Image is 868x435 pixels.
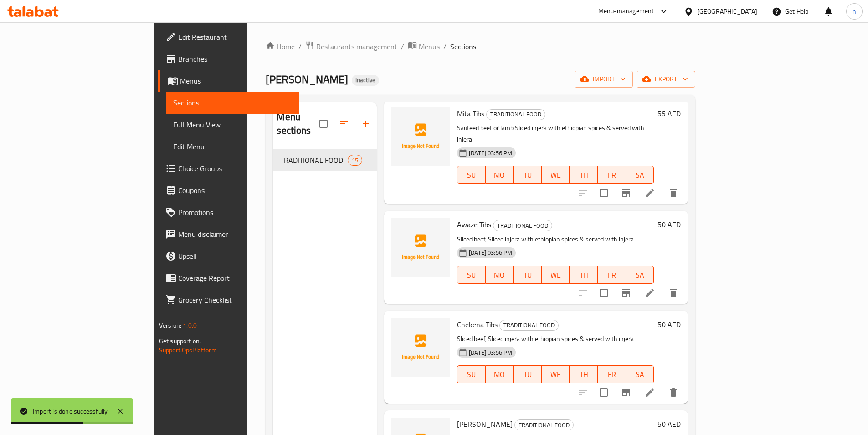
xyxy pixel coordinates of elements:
a: Edit menu item [644,288,655,299]
span: Menu disclaimer [178,229,292,240]
span: Edit Menu [173,141,292,152]
span: 15 [348,156,362,165]
button: WE [542,166,570,184]
span: Branches [178,53,292,64]
button: delete [663,382,684,404]
span: Coverage Report [178,273,292,283]
span: MO [489,268,510,282]
span: WE [545,268,566,282]
button: FR [598,166,626,184]
div: TRADITIONAL FOOD [486,109,545,120]
span: WE [545,368,566,381]
button: export [637,71,695,88]
button: TH [570,365,598,383]
button: SA [626,365,654,383]
span: WE [545,168,566,182]
a: Coupons [158,179,299,201]
button: import [575,71,633,88]
button: WE [542,365,570,383]
button: TH [570,166,598,184]
span: Sections [173,97,292,108]
span: MO [489,168,510,182]
span: SU [461,268,482,282]
img: Awaze Tibs [391,218,450,277]
a: Menu disclaimer [158,223,299,245]
span: Mita Tibs [457,107,484,121]
span: [PERSON_NAME] [457,417,513,431]
span: Select to update [594,183,613,203]
p: Sauteed beef or lamb Sliced injera with ethiopian spices & served with injera [457,122,654,145]
div: TRADITIONAL FOOD [280,155,347,166]
span: Promotions [178,207,292,218]
button: Branch-specific-item [615,282,637,304]
h6: 50 AED [657,318,681,331]
a: Edit Restaurant [158,26,299,48]
span: Edit Restaurant [178,31,292,42]
a: Edit menu item [644,387,655,398]
span: SA [630,168,651,182]
span: Choice Groups [178,163,292,174]
li: / [298,41,302,52]
a: Sections [166,92,299,114]
button: TU [514,266,542,284]
button: Branch-specific-item [615,382,637,404]
span: Full Menu View [173,119,292,130]
span: import [582,73,626,85]
span: TRADITIONAL FOOD [515,420,573,430]
span: TH [573,168,594,182]
span: TRADITIONAL FOOD [493,220,552,231]
a: Promotions [158,201,299,223]
span: FR [601,268,622,282]
span: Version: [159,320,181,331]
a: Menus [408,41,440,52]
span: FR [601,168,622,182]
span: Grocery Checklist [178,294,292,305]
a: Grocery Checklist [158,289,299,311]
span: n [853,6,856,16]
a: Coverage Report [158,267,299,289]
div: TRADITIONAL FOOD [514,419,574,430]
button: WE [542,266,570,284]
span: TH [573,268,594,282]
a: Edit Menu [166,136,299,157]
span: TU [517,368,538,381]
span: [DATE] 03:56 PM [465,348,516,357]
div: Import is done successfully [33,406,108,416]
h6: 50 AED [657,218,681,231]
span: Select to update [594,383,613,402]
span: [PERSON_NAME] [266,69,348,89]
button: TU [514,365,542,383]
button: TU [514,166,542,184]
h6: 50 AED [657,418,681,430]
button: delete [663,182,684,204]
a: Menus [158,70,299,92]
a: Choice Groups [158,157,299,179]
div: [GEOGRAPHIC_DATA] [697,6,757,16]
span: Inactive [352,76,379,84]
a: Restaurants management [305,41,397,52]
nav: Menu sections [273,146,377,175]
span: SU [461,168,482,182]
span: Awaze Tibs [457,218,491,231]
a: Support.OpsPlatform [159,344,217,356]
a: Upsell [158,245,299,267]
span: SU [461,368,482,381]
span: Get support on: [159,335,201,347]
span: Menus [180,75,292,86]
button: MO [486,166,514,184]
button: FR [598,266,626,284]
button: SU [457,365,485,383]
span: Upsell [178,251,292,262]
img: Chekena Tibs [391,318,450,377]
button: SU [457,166,485,184]
a: Full Menu View [166,114,299,136]
div: TRADITIONAL FOOD [493,220,552,231]
span: export [644,73,688,85]
span: Coupons [178,185,292,196]
button: MO [486,365,514,383]
div: Inactive [352,75,379,86]
button: MO [486,266,514,284]
span: Select all sections [314,114,333,133]
span: MO [489,368,510,381]
button: SA [626,266,654,284]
